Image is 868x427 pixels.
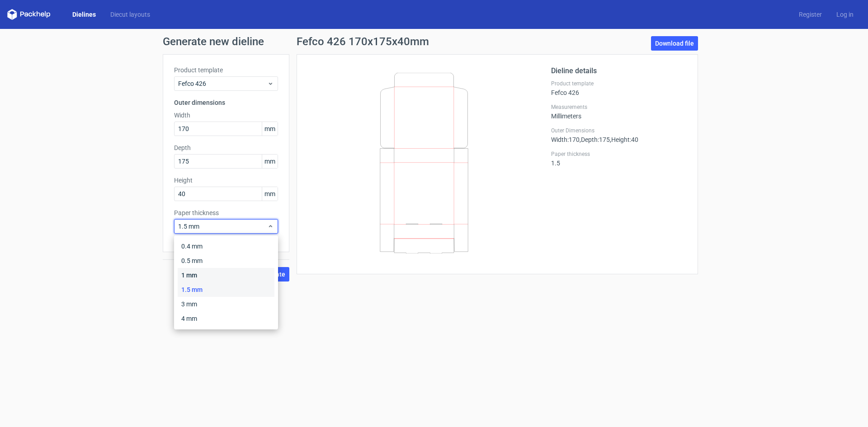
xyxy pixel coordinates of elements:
[551,80,687,87] label: Product template
[174,98,278,107] h3: Outer dimensions
[551,150,687,158] label: Paper thickness
[178,253,274,268] div: 0.5 mm
[551,66,687,76] h2: Dieline details
[829,10,861,19] a: Log in
[651,36,698,51] a: Download file
[551,150,687,167] div: 1.5
[551,103,687,120] div: Millimeters
[178,79,267,88] span: Fefco 426
[178,311,274,326] div: 4 mm
[262,187,278,201] span: mm
[262,155,278,168] span: mm
[551,136,580,143] span: Width : 170
[174,176,278,185] label: Height
[178,239,274,253] div: 0.4 mm
[178,268,274,282] div: 1 mm
[174,143,278,152] label: Depth
[103,10,157,19] a: Diecut layouts
[65,10,103,19] a: Dielines
[297,36,429,47] h1: Fefco 426 170x175x40mm
[174,66,278,75] label: Product template
[174,111,278,120] label: Width
[610,136,638,143] span: , Height : 40
[174,208,278,217] label: Paper thickness
[178,282,274,297] div: 1.5 mm
[178,222,267,231] span: 1.5 mm
[178,297,274,311] div: 3 mm
[262,122,278,136] span: mm
[792,10,829,19] a: Register
[551,80,687,96] div: Fefco 426
[580,136,610,143] span: , Depth : 175
[551,127,687,134] label: Outer Dimensions
[163,36,705,47] h1: Generate new dieline
[551,103,687,111] label: Measurements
